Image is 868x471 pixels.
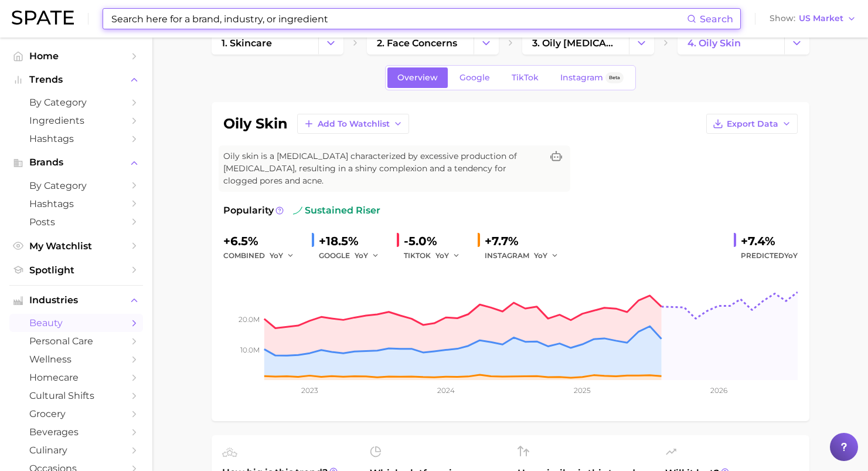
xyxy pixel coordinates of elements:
a: homecare [9,368,143,387]
span: Brands [29,157,123,168]
a: InstagramBeta [550,67,634,88]
span: Add to Watchlist [318,119,390,129]
button: Change Category [629,31,654,55]
span: beverages [29,426,123,438]
span: TikTok [512,73,539,83]
span: Show [770,15,795,22]
div: TIKTOK [404,249,468,263]
span: Industries [29,295,123,306]
img: SPATE [12,11,74,25]
button: YoY [355,249,380,263]
a: TikTok [502,67,549,88]
a: Overview [387,67,448,88]
button: Export Data [706,114,798,134]
h1: oily skin [223,117,288,131]
a: Spotlight [9,261,143,279]
span: Spotlight [29,265,123,276]
a: Hashtags [9,195,143,213]
span: by Category [29,97,123,108]
a: personal care [9,332,143,350]
button: YoY [534,249,559,263]
div: INSTAGRAM [485,249,567,263]
div: +6.5% [223,232,302,250]
span: 1. skincare [222,38,272,49]
span: Predicted [741,249,798,263]
span: Export Data [727,119,778,129]
span: cultural shifts [29,390,123,401]
button: Trends [9,71,143,89]
span: culinary [29,445,123,456]
a: 4. oily skin [678,31,784,55]
span: 2. face concerns [377,38,457,49]
span: Ingredients [29,115,123,126]
a: My Watchlist [9,237,143,255]
span: 3. oily [MEDICAL_DATA] [532,38,619,49]
span: homecare [29,372,123,383]
span: Instagram [560,73,603,83]
span: YoY [355,250,368,260]
tspan: 2025 [574,386,591,395]
span: Overview [397,73,438,83]
div: +7.7% [485,232,567,250]
button: Industries [9,292,143,309]
div: +18.5% [319,232,387,250]
a: cultural shifts [9,387,143,405]
span: wellness [29,354,123,365]
a: beauty [9,314,143,332]
a: by Category [9,93,143,111]
button: Brands [9,154,143,171]
a: by Category [9,177,143,195]
a: Hashtags [9,130,143,148]
a: 1. skincare [212,31,318,55]
input: Search here for a brand, industry, or ingredient [110,9,687,29]
span: Home [29,50,123,62]
span: personal care [29,336,123,347]
img: sustained riser [293,206,302,215]
button: Change Category [474,31,499,55]
span: beauty [29,317,123,328]
tspan: 2026 [710,386,727,395]
tspan: 2024 [437,386,454,395]
a: grocery [9,405,143,423]
a: Posts [9,213,143,231]
div: -5.0% [404,232,468,250]
a: wellness [9,350,143,368]
span: YoY [435,250,449,260]
div: combined [223,249,302,263]
span: YoY [270,250,283,260]
span: My Watchlist [29,240,123,252]
button: Change Category [784,31,809,55]
button: Add to Watchlist [297,114,409,134]
a: Ingredients [9,111,143,130]
span: YoY [784,251,798,260]
span: 4. oily skin [687,38,741,49]
div: +7.4% [741,232,798,250]
tspan: 2023 [301,386,318,395]
span: Beta [609,73,620,83]
span: Oily skin is a [MEDICAL_DATA] characterized by excessive production of [MEDICAL_DATA], resulting ... [223,150,542,187]
a: beverages [9,423,143,441]
div: GOOGLE [319,249,387,263]
a: 2. face concerns [367,31,474,55]
span: Trends [29,74,123,85]
button: ShowUS Market [767,11,859,26]
span: sustained riser [293,204,380,218]
span: Search [700,13,733,25]
a: culinary [9,441,143,459]
a: Home [9,47,143,65]
button: YoY [435,249,461,263]
span: YoY [534,250,547,260]
span: Hashtags [29,133,123,144]
span: Hashtags [29,198,123,209]
a: 3. oily [MEDICAL_DATA] [522,31,629,55]
span: grocery [29,408,123,419]
span: by Category [29,180,123,191]
span: US Market [799,15,843,22]
button: YoY [270,249,295,263]
span: Popularity [223,204,274,218]
span: Google [459,73,490,83]
span: Posts [29,216,123,228]
button: Change Category [318,31,343,55]
a: Google [450,67,500,88]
